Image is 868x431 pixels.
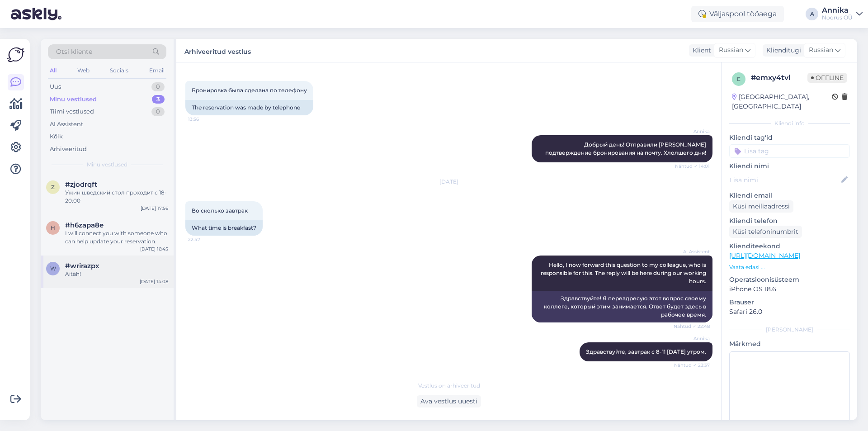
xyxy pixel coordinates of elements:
div: [DATE] 17:56 [141,205,168,212]
div: Aitäh! [65,270,168,278]
span: Здравствуйте, завтрак с 8-11 [DATE] утром. [586,348,706,355]
div: 3 [152,95,165,104]
div: 0 [151,82,165,91]
p: Brauser [729,298,850,307]
div: Email [147,65,166,76]
div: All [48,65,58,76]
p: Kliendi email [729,191,850,200]
a: AnnikaNoorus OÜ [822,7,863,21]
div: [DATE] [185,178,712,186]
div: I will connect you with someone who can help update your reservation. [65,229,168,246]
div: Ava vestlus uuesti [417,395,481,407]
p: Vaata edasi ... [729,263,850,271]
div: Socials [108,65,130,76]
span: #h6zapa8e [65,221,104,229]
span: Nähtud ✓ 23:37 [674,362,710,369]
div: Kliendi info [729,119,850,128]
span: Otsi kliente [56,47,92,57]
span: #wrirazpx [65,262,99,270]
div: Klienditugi [763,46,801,55]
span: Добрый день! Отправили [PERSON_NAME] подтверждение бронирования на почту. Хлолшего дня! [545,141,708,156]
div: Annika [822,7,853,14]
span: Russian [719,45,743,55]
p: Kliendi telefon [729,216,850,226]
p: iPhone OS 18.6 [729,284,850,294]
span: Offline [807,73,847,83]
span: 22:47 [188,236,222,243]
p: Safari 26.0 [729,307,850,317]
div: # emxy4tvl [751,72,807,83]
span: w [50,265,56,272]
div: Klient [689,46,711,55]
div: A [806,8,818,20]
div: The reservation was made by telephone [185,100,313,115]
div: AI Assistent [50,120,83,129]
div: Kõik [50,132,63,141]
div: [GEOGRAPHIC_DATA], [GEOGRAPHIC_DATA] [732,92,832,111]
p: Klienditeekond [729,242,850,251]
div: Küsi telefoninumbrit [729,226,802,238]
span: Nähtud ✓ 22:48 [674,323,710,330]
span: Minu vestlused [87,161,127,169]
div: Noorus OÜ [822,14,853,21]
span: Annika [676,335,710,342]
span: Во сколько завтрак [192,207,248,214]
input: Lisa tag [729,144,850,158]
div: Minu vestlused [50,95,97,104]
div: Tiimi vestlused [50,107,94,116]
div: [DATE] 14:08 [140,278,168,285]
div: Web [75,65,91,76]
span: Annika [676,128,710,135]
span: AI Assistent [676,248,710,255]
div: 0 [151,107,165,116]
span: #zjodrqft [65,180,97,189]
input: Lisa nimi [730,175,840,185]
div: Küsi meiliaadressi [729,200,793,213]
p: Märkmed [729,339,850,349]
span: h [51,224,55,231]
span: Vestlus on arhiveeritud [418,382,480,390]
div: Ужин шведский стол проходит с 18-20:00 [65,189,168,205]
div: Arhiveeritud [50,145,87,154]
div: Здравствуйте! Я переадресую этот вопрос своему коллеге, который этим занимается. Ответ будет здес... [532,291,712,322]
div: [DATE] 16:45 [140,246,168,252]
p: Kliendi tag'id [729,133,850,142]
span: e [737,76,741,82]
div: What time is breakfast? [185,220,263,236]
a: [URL][DOMAIN_NAME] [729,251,800,260]
div: Uus [50,82,61,91]
span: Бронировка была сделана по телефону [192,87,307,94]
label: Arhiveeritud vestlus [184,44,251,57]
span: z [51,184,55,190]
p: Kliendi nimi [729,161,850,171]
div: Väljaspool tööaega [691,6,784,22]
span: Nähtud ✓ 14:01 [675,163,710,170]
img: Askly Logo [7,46,24,63]
span: 13:56 [188,116,222,123]
div: [PERSON_NAME] [729,326,850,334]
p: Operatsioonisüsteem [729,275,850,284]
span: Russian [809,45,833,55]
span: Hello, I now forward this question to my colleague, who is responsible for this. The reply will b... [541,261,708,284]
